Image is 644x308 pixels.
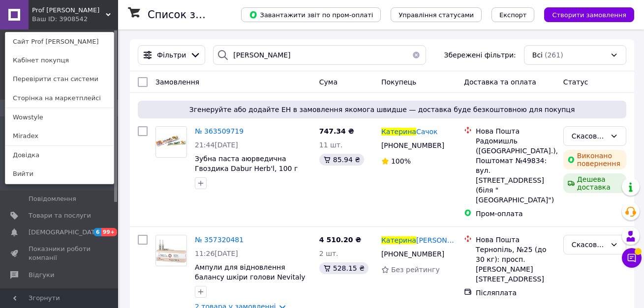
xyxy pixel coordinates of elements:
[5,89,114,108] a: Сторінка на маркетплейсі
[5,32,114,51] a: Сайт Prof [PERSON_NAME]
[476,209,555,219] div: Пром-оплата
[5,70,114,88] a: Перевірити стан системи
[195,155,298,172] a: Зубна паста аюрведична Гвоздика Dabur Herb'l, 100 г
[381,236,416,244] span: Катерина
[379,139,446,152] div: [PHONE_NUMBER]
[5,165,114,183] a: Вийти
[391,157,411,165] span: 100%
[32,6,106,15] span: Prof Brand
[563,78,588,86] span: Статус
[319,127,354,135] span: 747.34 ₴
[319,78,337,86] span: Cума
[148,9,247,21] h1: Список замовлень
[572,239,606,250] div: Скасовано
[499,11,527,19] span: Експорт
[391,7,482,22] button: Управління статусами
[249,10,373,19] span: Завантажити звіт по пром-оплаті
[563,150,626,169] div: Виконано повернення
[399,11,474,19] span: Управління статусами
[319,141,343,149] span: 11 шт.
[32,15,73,24] div: Ваш ID: 3908542
[381,78,416,86] span: Покупець
[476,126,555,136] div: Нова Пошта
[195,141,238,149] span: 21:44[DATE]
[381,235,456,245] a: Катерина[PERSON_NAME]
[534,10,634,18] a: Створити замовлення
[476,288,555,298] div: Післяплата
[491,7,535,22] button: Експорт
[5,146,114,165] a: Довідка
[391,266,440,274] span: Без рейтингу
[381,127,438,137] a: КатеринаСачок
[476,235,555,245] div: Нова Пошта
[155,126,187,158] a: Фото товару
[93,228,101,236] span: 6
[5,51,114,70] a: Кабінет покупця
[195,127,244,135] a: № 363509719
[319,250,338,257] span: 2 шт.
[142,105,622,114] span: Згенеруйте або додайте ЕН в замовлення якомога швидше — доставка буде безкоштовною для покупця
[156,238,186,263] img: Фото товару
[195,250,238,257] span: 11:26[DATE]
[622,248,642,268] button: Чат з покупцем
[5,108,114,127] a: Wowstyle
[532,50,543,60] span: Всі
[381,128,416,136] span: Катерина
[29,287,55,296] span: Покупці
[29,228,101,237] span: [DEMOGRAPHIC_DATA]
[444,50,516,60] span: Збережені фільтри:
[195,263,309,301] a: Ампули для відновлення балансу шкіри голови Nevitaly Rebalancing Scalp Lotion, 10 шт. x 5 мл
[29,211,91,220] span: Товари та послуги
[156,128,186,156] img: Фото товару
[544,7,634,22] button: Створити замовлення
[476,136,555,205] div: Радомишль ([GEOGRAPHIC_DATA].), Поштомат №49834: вул. [STREET_ADDRESS] (біля "[GEOGRAPHIC_DATA]")
[319,154,364,166] div: 85.94 ₴
[406,45,426,65] button: Очистить
[464,78,536,86] span: Доставка та оплата
[379,247,446,261] div: [PHONE_NUMBER]
[29,195,76,203] span: Повідомлення
[101,228,118,236] span: 99+
[545,51,563,59] span: (261)
[572,131,606,141] div: Скасовано
[552,11,626,19] span: Створити замовлення
[5,127,114,145] a: Miradex
[241,7,381,22] button: Завантажити звіт по пром-оплаті
[416,128,438,136] span: Сачок
[476,245,555,284] div: Тернопіль, №25 (до 30 кг): просп. [PERSON_NAME][STREET_ADDRESS]
[416,236,473,244] span: [PERSON_NAME]
[195,236,244,244] a: № 357320481
[155,235,187,266] a: Фото товару
[319,262,368,274] div: 528.15 ₴
[29,271,54,280] span: Відгуки
[155,78,199,86] span: Замовлення
[563,173,626,193] div: Дешева доставка
[29,245,91,262] span: Показники роботи компанії
[213,45,426,65] input: Пошук за номером замовлення, ПІБ покупця, номером телефону, Email, номером накладної
[157,50,186,60] span: Фільтри
[319,236,362,244] span: 4 510.20 ₴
